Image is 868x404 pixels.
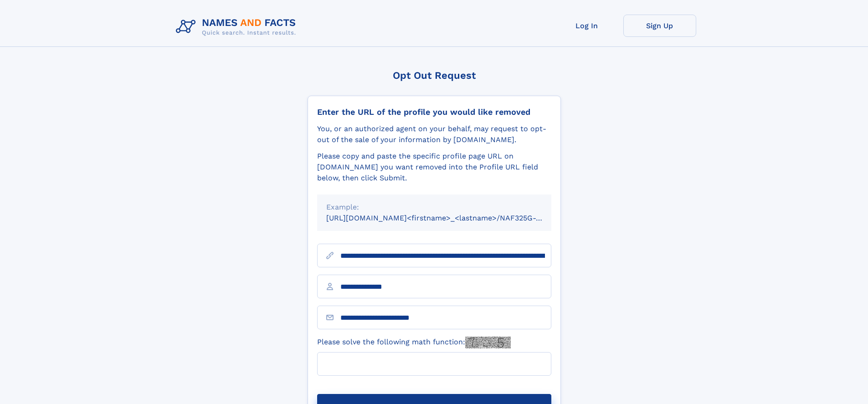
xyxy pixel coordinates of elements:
div: Example: [326,202,542,213]
img: Logo Names and Facts [172,15,303,39]
div: You, or an authorized agent on your behalf, may request to opt-out of the sale of your informatio... [317,123,551,145]
div: Enter the URL of the profile you would like removed [317,107,551,117]
div: Opt Out Request [308,70,561,81]
small: [URL][DOMAIN_NAME]<firstname>_<lastname>/NAF325G-xxxxxxxx [326,214,569,222]
label: Please solve the following math function: [317,337,511,348]
a: Sign Up [623,15,696,37]
a: Log In [550,15,623,37]
div: Please copy and paste the specific profile page URL on [DOMAIN_NAME] you want removed into the Pr... [317,151,551,184]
